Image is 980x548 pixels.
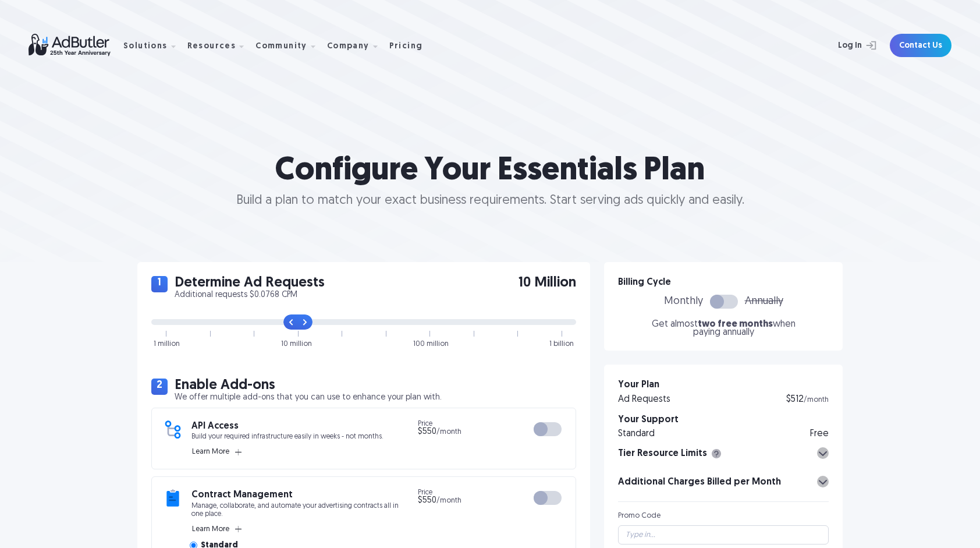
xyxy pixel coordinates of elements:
[418,497,463,505] span: /month
[192,525,229,534] span: Learn More
[255,27,325,64] div: Community
[418,420,531,428] span: Price
[413,340,449,348] div: 100 million
[164,420,182,439] img: add-on icon
[618,430,655,438] div: Standard
[192,447,229,457] span: Learn More
[618,447,721,460] h3: Tier Resource Limits
[175,291,325,299] p: Additional requests $0.0768 CPM
[619,526,828,544] input: Type in...
[418,427,436,436] span: $550
[175,394,442,402] p: We offer multiple add-ons that you can use to enhance your plan with.
[618,395,670,404] div: Ad Requests
[807,34,883,57] a: Log In
[698,320,773,329] span: two free months
[618,511,829,521] div: Promo Code
[191,524,242,535] button: Learn More
[151,379,168,395] span: 2
[175,276,325,290] h2: Determine Ad Requests
[804,396,829,404] span: /month
[418,489,531,497] span: Price
[418,496,436,505] span: $550
[164,489,182,507] img: add-on icon
[618,276,829,289] h3: Billing Cycle
[418,428,463,436] span: /month
[618,379,829,391] h3: Your Plan
[519,276,576,290] span: 10 Million
[745,298,783,306] span: Annually
[175,379,442,393] h2: Enable Add-ons
[123,43,168,51] div: Solutions
[810,430,829,438] div: Free
[151,276,168,292] span: 1
[618,413,829,426] h3: Your Support
[618,476,781,489] h3: Additional Charges Billed per Month
[327,27,387,64] div: Company
[154,340,180,348] div: 1 million
[327,43,370,51] div: Company
[664,298,703,306] span: Monthly
[651,320,796,337] p: Get almost when paying annually
[281,340,312,348] div: 10 million
[187,27,254,64] div: Resources
[389,43,423,51] div: Pricing
[786,395,829,404] div: $512
[191,433,399,441] p: Build your required infrastructure easily in weeks - not months.
[123,27,185,64] div: Solutions
[191,502,399,518] p: Manage, collaborate, and automate your advertising contracts all in one place.
[191,420,399,433] h3: API Access
[187,43,236,51] div: Resources
[191,489,399,501] h3: Contract Management
[549,340,574,348] div: 1 billion
[389,40,432,51] a: Pricing
[191,447,242,457] button: Learn More
[255,43,307,51] div: Community
[890,34,951,57] a: Contact Us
